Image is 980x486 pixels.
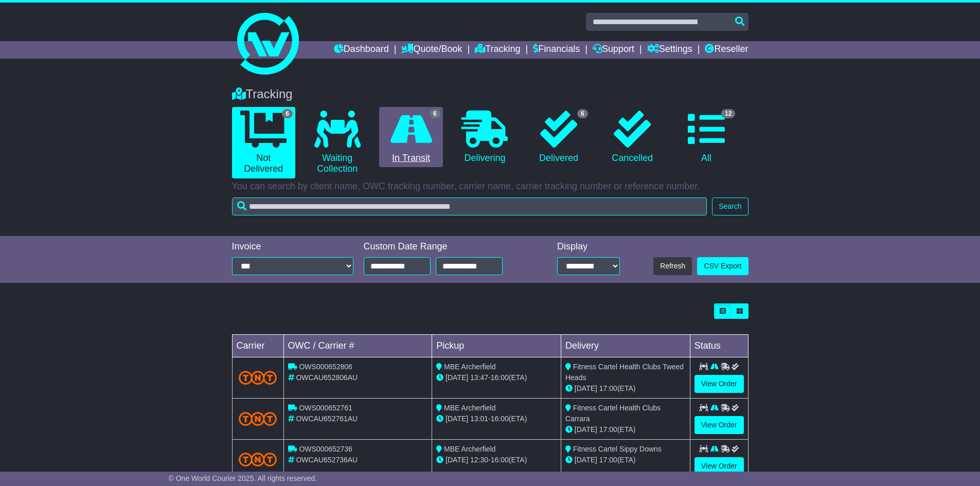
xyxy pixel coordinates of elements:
[561,335,690,357] td: Delivery
[470,373,488,382] span: 13:47
[432,335,561,357] td: Pickup
[593,41,634,59] a: Support
[446,373,468,382] span: [DATE]
[334,41,389,59] a: Dashboard
[239,412,277,426] img: TNT_Domestic.png
[306,107,369,178] a: Waiting Collection
[565,404,661,423] span: Fitness Cartel Health Clubs Carrara
[599,456,617,464] span: 17:00
[444,363,495,371] span: MBE Archerfield
[575,384,597,392] span: [DATE]
[436,455,557,465] div: - (ETA)
[232,335,283,357] td: Carrier
[573,445,662,453] span: Fitness Cartel Sippy Downs
[599,384,617,392] span: 17:00
[601,107,664,168] a: Cancelled
[232,181,749,192] p: You can search by client name, OWC tracking number, carrier name, carrier tracking number or refe...
[436,413,557,424] div: - (ETA)
[565,383,686,394] div: (ETA)
[565,363,684,382] span: Fitness Cartel Health Clubs Tweed Heads
[282,109,293,118] span: 6
[712,197,748,215] button: Search
[283,335,432,357] td: OWC / Carrier #
[430,109,440,118] span: 6
[446,456,468,464] span: [DATE]
[475,41,520,59] a: Tracking
[444,445,495,453] span: MBE Archerfield
[239,453,277,466] img: TNT_Domestic.png
[436,372,557,383] div: - (ETA)
[557,241,620,253] div: Display
[575,425,597,434] span: [DATE]
[491,415,509,423] span: 16:00
[565,455,686,465] div: (ETA)
[694,375,744,393] a: View Order
[721,109,735,118] span: 12
[444,404,495,412] span: MBE Archerfield
[653,257,692,275] button: Refresh
[565,424,686,435] div: (ETA)
[575,456,597,464] span: [DATE]
[232,107,295,178] a: 6 Not Delivered
[599,425,617,434] span: 17:00
[705,41,748,59] a: Reseller
[694,416,744,434] a: View Order
[296,456,358,464] span: OWCAU652736AU
[401,41,462,59] a: Quote/Book
[379,107,442,168] a: 6 In Transit
[470,456,488,464] span: 12:30
[239,371,277,385] img: TNT_Domestic.png
[299,363,352,371] span: OWS000652806
[527,107,590,168] a: 6 Delivered
[533,41,580,59] a: Financials
[364,241,529,253] div: Custom Date Range
[299,404,352,412] span: OWS000652761
[453,107,516,168] a: Delivering
[647,41,692,59] a: Settings
[296,373,358,382] span: OWCAU652806AU
[491,373,509,382] span: 16:00
[694,457,744,475] a: View Order
[577,109,588,118] span: 6
[697,257,748,275] a: CSV Export
[690,335,748,357] td: Status
[299,445,352,453] span: OWS000652736
[491,456,509,464] span: 16:00
[296,415,358,423] span: OWCAU652761AU
[446,415,468,423] span: [DATE]
[169,474,317,482] span: © One World Courier 2025. All rights reserved.
[470,415,488,423] span: 13:01
[674,107,738,168] a: 12 All
[232,241,353,253] div: Invoice
[227,87,754,102] div: Tracking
